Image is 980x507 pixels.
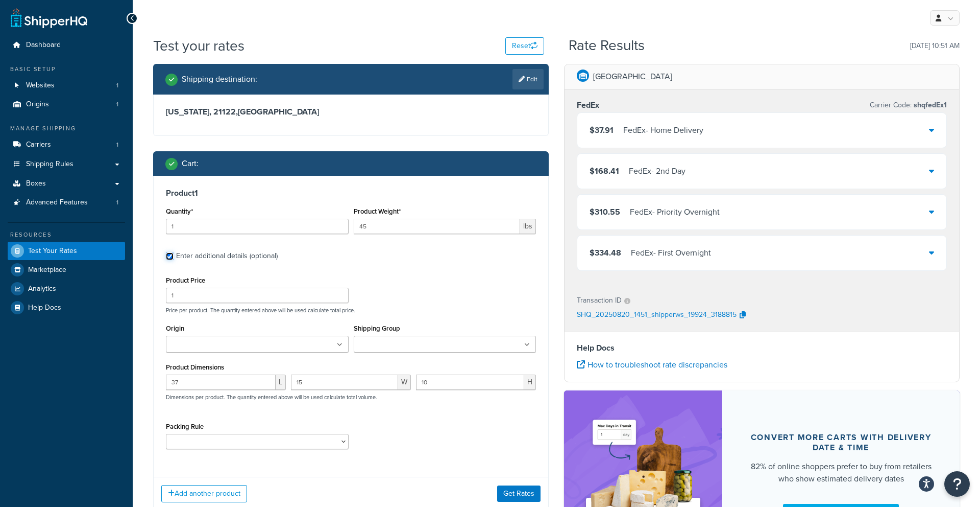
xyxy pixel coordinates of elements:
[26,41,61,50] span: Dashboard
[354,325,400,332] label: Shipping Group
[577,293,622,308] p: Transaction ID
[630,205,720,219] div: FedEx - Priority Overnight
[28,266,66,274] span: Marketplace
[26,160,73,169] span: Shipping Rules
[944,471,970,497] button: Open Resource Center
[26,179,46,188] span: Boxes
[153,36,244,56] h1: Test your rates
[176,249,278,263] div: Enter additional details (optional)
[166,325,184,332] label: Origin
[569,38,645,54] h2: Rate Results
[8,76,125,95] li: Websites
[354,219,521,234] input: 0.00
[524,375,536,390] span: H
[8,95,125,114] a: Origins1
[163,394,377,401] p: Dimensions per product. The quantity entered above will be used calculate total volume.
[166,363,224,371] label: Product Dimensions
[166,423,204,430] label: Packing Rule
[520,219,536,234] span: lbs
[276,375,286,390] span: L
[590,247,621,259] span: $334.48
[590,124,614,136] span: $37.91
[870,98,947,112] p: Carrier Code:
[26,81,55,90] span: Websites
[747,460,935,485] div: 82% of online shoppers prefer to buy from retailers who show estimated delivery dates
[8,242,125,260] a: Test Your Rates
[623,123,703,137] div: FedEx - Home Delivery
[8,280,125,298] a: Analytics
[629,164,685,178] div: FedEx - 2nd Day
[26,198,88,207] span: Advanced Features
[166,208,193,215] label: Quantity*
[577,359,727,371] a: How to troubleshoot rate discrepancies
[182,159,199,168] h2: Cart :
[161,485,247,502] button: Add another product
[8,155,125,174] a: Shipping Rules
[577,308,737,323] p: SHQ_20250820_1451_shipperws_19924_3188815
[593,70,672,84] p: [GEOGRAPHIC_DATA]
[505,37,544,55] button: Reset
[8,174,125,193] a: Boxes
[8,76,125,95] a: Websites1
[8,231,125,239] div: Resources
[747,432,935,453] div: Convert more carts with delivery date & time
[910,39,960,53] p: [DATE] 10:51 AM
[8,193,125,212] a: Advanced Features1
[354,208,401,215] label: Product Weight*
[116,100,118,109] span: 1
[116,81,118,90] span: 1
[8,298,125,317] a: Help Docs
[512,69,544,89] a: Edit
[182,75,257,84] h2: Shipping destination :
[398,375,411,390] span: W
[166,276,205,284] label: Product Price
[163,307,538,314] p: Price per product. The quantity entered above will be used calculate total price.
[116,198,118,207] span: 1
[28,247,77,256] span: Test Your Rates
[590,206,620,218] span: $310.55
[8,135,125,154] li: Carriers
[26,141,51,149] span: Carriers
[8,193,125,212] li: Advanced Features
[912,100,947,110] span: shqfedEx1
[8,65,125,74] div: Basic Setup
[8,261,125,279] a: Marketplace
[8,36,125,55] a: Dashboard
[28,285,56,293] span: Analytics
[8,135,125,154] a: Carriers1
[631,246,711,260] div: FedEx - First Overnight
[166,252,174,260] input: Enter additional details (optional)
[28,304,61,312] span: Help Docs
[497,486,541,502] button: Get Rates
[577,100,599,110] h3: FedEx
[8,95,125,114] li: Origins
[577,342,947,354] h4: Help Docs
[590,165,619,177] span: $168.41
[166,219,349,234] input: 0.0
[8,124,125,133] div: Manage Shipping
[26,100,49,109] span: Origins
[116,141,118,149] span: 1
[166,188,536,198] h3: Product 1
[166,107,536,117] h3: [US_STATE], 21122 , [GEOGRAPHIC_DATA]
